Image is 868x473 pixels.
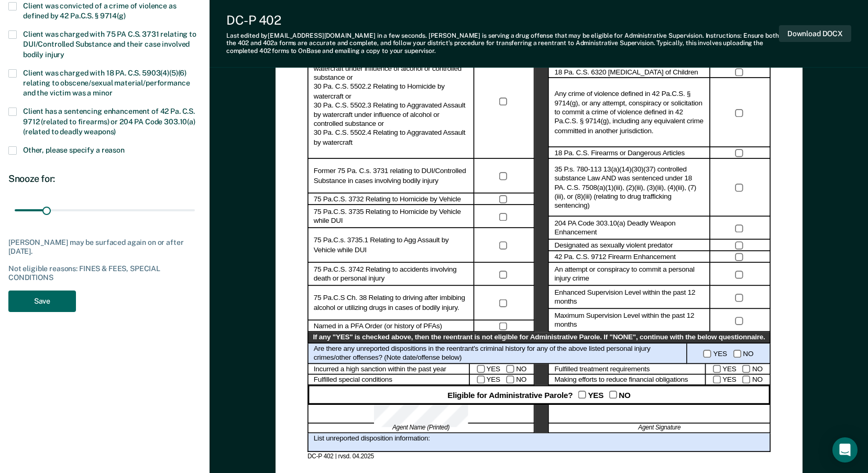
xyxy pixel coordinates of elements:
div: Agent Name (Printed) [307,424,534,433]
label: 75 Pa.C.S Ch. 38 Relating to driving after imbibing alcohol or utilizing drugs in cases of bodily... [314,294,468,313]
div: Agent Signature [548,424,770,433]
label: 204 PA Code 303.10(a) Deadly Weapon Enhancement [554,219,704,238]
label: 42 Pa. C.S. 9712 Firearm Enhancement [554,253,675,262]
div: DC-P 402 | rvsd. 04.2025 [307,452,771,460]
button: Save [8,291,76,312]
label: Maximum Supervision Level within the past 12 months [554,311,704,330]
span: Client was charged with 18 PA. C.S. 5903(4)(5)(6) relating to obscene/sexual material/performance... [23,69,190,97]
div: Snooze for: [8,173,201,185]
div: Incurred a high sanction within the past year [307,363,469,374]
label: An attempt or conspiracy to commit a personal injury crime [554,265,704,284]
label: 75 Pa.C.S. 3735 Relating to Homicide by Vehicle while DUI [314,208,468,226]
label: 75 Pa.C.S. 3732 Relating to Homicide by Vehicle [314,195,461,205]
label: Former 75 Pa. C.s. 3731 relating to DUI/Controlled Substance in cases involving bodily injury [314,167,468,186]
label: 75 Pa.C.s. 3735.1 Relating to Agg Assault by Vehicle while DUI [314,236,468,255]
div: [PERSON_NAME] may be surfaced again on or after [DATE]. [8,238,201,256]
div: YES NO [706,363,771,374]
div: YES NO [469,374,534,385]
span: Client was charged with 75 PA C.S. 3731 relating to DUI/Controlled Substance and their case invol... [23,30,196,58]
label: Enhanced Supervision Level within the past 12 months [554,288,704,307]
div: YES NO [706,374,771,385]
div: Making efforts to reduce financial obligations [548,374,706,385]
div: Are there any unreported dispositions in the reentrant's criminal history for any of the above li... [307,343,687,364]
div: Open Intercom Messenger [832,437,858,463]
div: Fulfilled treatment requirements [548,363,706,374]
div: Fulfilled special conditions [307,374,469,385]
label: Designated as sexually violent predator [554,241,673,251]
label: 35 P.s. 780-113 13(a)(14)(30)(37) controlled substance Law AND was sentenced under 18 PA. C.S. 75... [554,165,704,211]
div: Eligible for Administrative Parole? YES NO [307,385,771,404]
button: Download DOCX [779,25,851,42]
div: List unreported disposition information: [307,433,771,452]
label: 75 Pa.C.S. 3742 Relating to accidents involving death or personal injury [314,265,468,284]
span: Client was convicted of a crime of violence as defined by 42 Pa.C.S. § 9714(g) [23,2,177,20]
span: in a few seconds [377,32,425,39]
label: 18 Pa. C.S. Firearms or Dangerous Articles [554,148,684,158]
span: Client has a sentencing enhancement of 42 Pa. C.S. 9712 (related to firearms) or 204 PA Code 303.... [23,107,195,135]
div: YES NO [469,363,534,374]
div: Not eligible reasons: FINES & FEES, SPECIAL CONDITIONS [8,264,201,282]
span: Other, please specify a reason [23,146,125,154]
div: If any "YES" is checked above, then the reentrant is not eligible for Administrative Parole. If "... [307,332,771,343]
div: Last edited by [EMAIL_ADDRESS][DOMAIN_NAME] . [PERSON_NAME] is serving a drug offense that may be... [226,32,779,55]
label: Any crime of violence defined in 42 Pa.C.S. § 9714(g), or any attempt, conspiracy or solicitation... [554,90,704,136]
label: Named in a PFA Order (or history of PFAs) [314,322,442,331]
div: DC-P 402 [226,13,779,28]
label: 30 Pa. C.S. 5502.1 Relating to Homicide by watercraft under influence of alcohol or controlled su... [314,55,468,147]
label: 18 Pa. C.S. 6320 [MEDICAL_DATA] of Children [554,68,698,77]
div: YES NO [687,343,771,364]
